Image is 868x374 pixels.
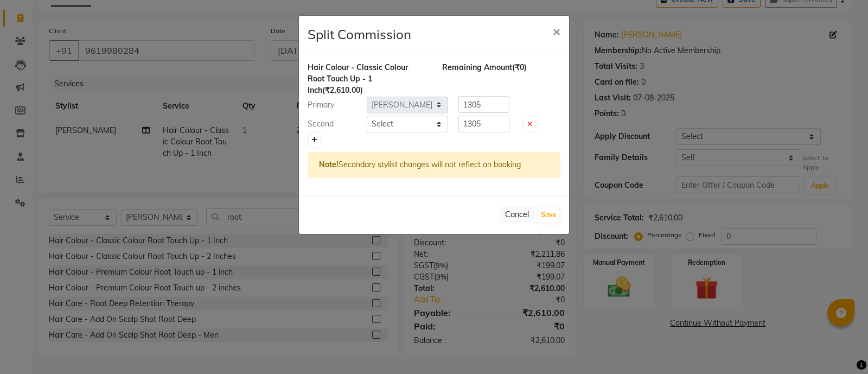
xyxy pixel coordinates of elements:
[299,118,367,130] div: Second
[544,16,569,46] button: Close
[299,99,367,111] div: Primary
[308,24,411,44] h4: Split Commission
[322,85,363,95] span: (₹2,610.00)
[500,206,534,223] button: Cancel
[308,152,560,178] div: Secondary stylist changes will not reflect on booking
[553,23,560,39] span: ×
[538,207,559,223] button: Save
[308,62,408,95] span: Hair Colour - Classic Colour Root Touch Up - 1 Inch
[512,62,527,72] span: (₹0)
[442,62,512,72] span: Remaining Amount
[319,160,339,169] strong: Note!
